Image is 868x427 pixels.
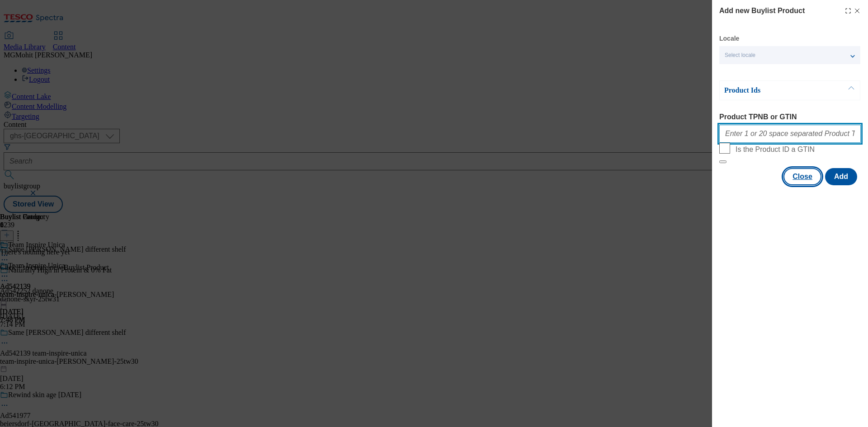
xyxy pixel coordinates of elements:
h4: Add new Buylist Product [719,5,805,16]
button: Add [825,168,857,185]
span: Select locale [725,52,755,59]
span: Is the Product ID a GTIN [736,145,815,154]
label: Product TPNB or GTIN [719,113,861,121]
p: Product Ids [724,86,819,95]
label: Locale [719,36,739,41]
button: Close [783,168,821,185]
input: Enter 1 or 20 space separated Product TPNB or GTIN [719,125,861,143]
button: Select locale [719,46,860,64]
